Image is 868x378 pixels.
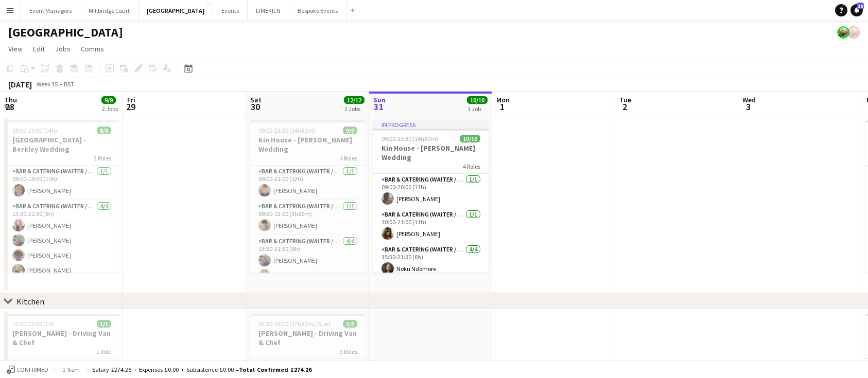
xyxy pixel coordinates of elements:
app-card-role: Bar & Catering (Waiter / waitress)1/109:00-21:00 (12h)[PERSON_NAME] [250,166,366,201]
span: 31 [372,101,386,113]
span: Thu [4,95,17,104]
span: 3 Roles [340,348,357,355]
span: Wed [742,95,756,104]
span: 07:30-01:00 (17h30m) (Sun) [258,320,331,328]
span: Week 35 [34,80,60,88]
span: Tue [619,95,631,104]
span: 1/1 [97,320,111,328]
div: 1 Job [467,105,487,113]
h1: [GEOGRAPHIC_DATA] [8,25,123,40]
app-card-role: Bar & Catering (Waiter / waitress)1/110:00-21:00 (11h)[PERSON_NAME] [373,209,489,244]
span: 1 item [59,366,83,373]
span: 09:00-23:30 (14h30m) [381,135,438,142]
div: In progress [373,120,489,129]
div: [DATE] [8,79,32,89]
span: Jobs [55,44,71,53]
button: Event Managers [21,1,80,21]
span: 3/3 [343,320,357,328]
button: Millbridge Court [80,1,138,21]
span: 1 Role [96,348,111,355]
app-user-avatar: Staffing Manager [837,26,849,39]
h3: [PERSON_NAME] - Driving Van & Chef [4,329,119,347]
span: 12/12 [344,96,364,104]
span: 9/9 [343,127,357,134]
a: Comms [77,42,108,56]
span: 30 [249,101,262,113]
span: Sun [373,95,386,104]
span: 9/9 [101,96,116,104]
app-card-role: Bar & Catering (Waiter / waitress)4/415:30-21:30 (6h)Noku Ndomore [373,244,489,323]
button: Bespoke Events [289,1,346,21]
app-card-role: Bar & Catering (Waiter / waitress)4/413:30-21:30 (8h)[PERSON_NAME][PERSON_NAME][PERSON_NAME][PERS... [4,201,119,280]
span: 13:00-20:00 (7h) [12,320,54,328]
h3: [GEOGRAPHIC_DATA] - Berkley Wedding [4,135,119,154]
span: 3 Roles [94,154,111,162]
button: Events [213,1,248,21]
span: 2 [618,101,631,113]
span: 18 [857,3,864,9]
app-card-role: Bar & Catering (Waiter / waitress)1/109:30-13:00 (3h30m)[PERSON_NAME] [250,201,366,236]
span: 29 [126,101,135,113]
span: View [8,44,23,53]
span: 8/8 [97,127,111,134]
app-job-card: In progress09:00-23:30 (14h30m)10/10Kin House - [PERSON_NAME] Wedding4 RolesBar & Catering (Waite... [373,120,489,273]
span: Total Confirmed £274.26 [239,366,311,373]
button: [GEOGRAPHIC_DATA] [138,1,213,21]
span: 28 [3,101,17,113]
a: 18 [850,4,863,16]
span: 10/10 [460,135,480,142]
span: Comms [81,44,104,53]
button: LIMEKILN [248,1,289,21]
button: Confirmed [5,364,50,375]
span: 09:00-23:30 (14h30m) [258,127,315,134]
app-job-card: 09:00-23:30 (14h30m)9/9Kin House - [PERSON_NAME] Wedding4 RolesBar & Catering (Waiter / waitress)... [250,120,366,273]
span: Sat [250,95,262,104]
span: 4 Roles [340,154,357,162]
h3: Kin House - [PERSON_NAME] Wedding [250,135,366,154]
div: 2 Jobs [102,105,118,113]
app-card-role: Bar & Catering (Waiter / waitress)4/413:30-21:30 (8h)[PERSON_NAME][PERSON_NAME] [250,236,366,315]
span: 09:00-23:00 (14h) [12,127,57,134]
span: Mon [496,95,510,104]
h3: [PERSON_NAME] - Driving Van & Chef [250,329,366,347]
span: 3 [741,101,756,113]
app-user-avatar: Staffing Manager [847,26,860,39]
span: Fri [127,95,135,104]
span: 1 [495,101,510,113]
a: Jobs [51,42,75,56]
app-job-card: 09:00-23:00 (14h)8/8[GEOGRAPHIC_DATA] - Berkley Wedding3 RolesBar & Catering (Waiter / waitress)1... [4,120,119,273]
a: Edit [29,42,49,56]
span: Edit [33,44,45,53]
span: 4 Roles [463,163,480,170]
div: 2 Jobs [344,105,364,113]
app-card-role: Bar & Catering (Waiter / waitress)1/109:00-20:00 (11h)[PERSON_NAME] [373,174,489,209]
div: BST [64,80,74,88]
div: Salary £274.26 + Expenses £0.00 + Subsistence £0.00 = [92,366,311,373]
a: View [4,42,27,56]
app-card-role: Bar & Catering (Waiter / waitress)1/109:00-19:00 (10h)[PERSON_NAME] [4,166,119,201]
span: Confirmed [16,366,48,373]
h3: Kin House - [PERSON_NAME] Wedding [373,143,489,162]
div: Kitchen [16,296,44,307]
span: 10/10 [467,96,488,104]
